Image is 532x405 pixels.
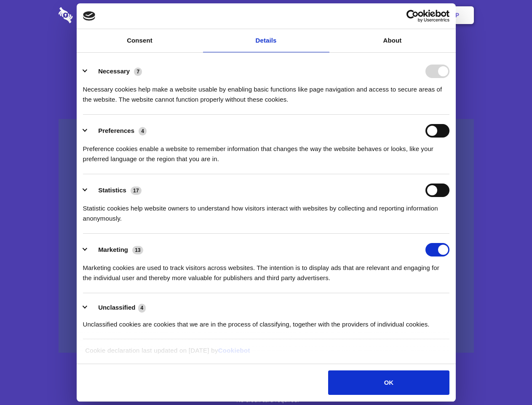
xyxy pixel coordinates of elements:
img: logo [83,11,96,21]
a: Contact [342,2,380,28]
a: Cookiebot [218,347,250,354]
img: logo-wordmark-white-trans-d4663122ce5f474addd5e946df7df03e33cb6a1c49d2221995e7729f52c070b2.svg [59,7,131,23]
a: Usercentrics Cookiebot - opens in a new window [376,10,449,22]
button: Marketing (13) [83,243,149,256]
span: 7 [134,67,142,76]
div: Unclassified cookies are cookies that we are in the process of classifying, together with the pro... [83,313,449,329]
label: Necessary [98,67,130,75]
label: Preferences [98,127,134,134]
button: Preferences (4) [83,124,152,138]
div: Necessary cookies help make a website usable by enabling basic functions like page navigation and... [83,78,449,105]
label: Marketing [98,246,128,253]
a: Pricing [247,2,284,28]
div: Preference cookies enable a website to remember information that changes the way the website beha... [83,138,449,164]
a: Wistia video thumbnail [59,119,474,353]
div: Marketing cookies are used to track visitors across websites. The intention is to display ads tha... [83,256,449,283]
h4: Auto-redaction of sensitive data, encrypted data sharing and self-destructing private chats. Shar... [59,77,474,105]
button: OK [328,370,449,395]
div: Cookie declaration last updated on [DATE] by [79,346,453,362]
label: Statistics [98,186,126,194]
span: 13 [132,246,143,254]
h1: Eliminate Slack Data Loss. [59,38,474,68]
button: Statistics (17) [83,184,147,197]
span: 17 [131,186,142,195]
a: Details [203,29,329,52]
a: About [329,29,456,52]
div: Statistic cookies help website owners to understand how visitors interact with websites by collec... [83,197,449,224]
button: Necessary (7) [83,65,147,78]
span: 4 [138,304,146,312]
span: 4 [139,127,147,135]
a: Login [382,2,419,28]
a: Consent [77,29,203,52]
button: Unclassified (4) [83,302,151,313]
